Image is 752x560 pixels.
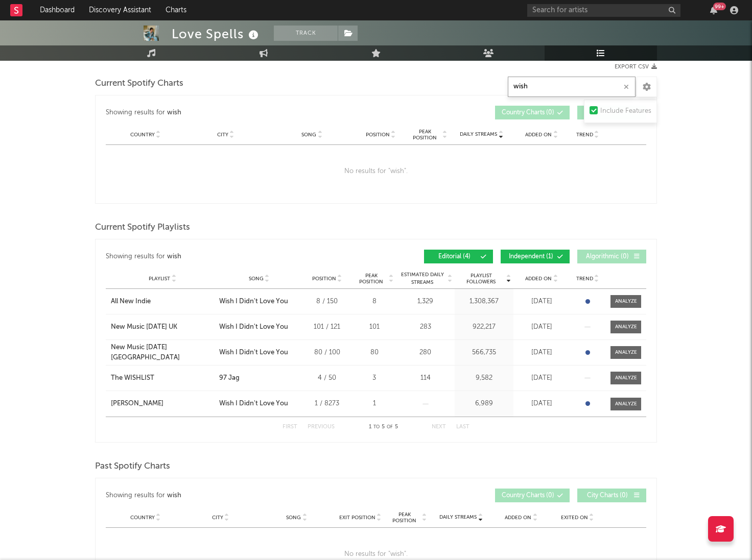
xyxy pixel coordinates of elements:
[286,515,301,521] span: Song
[304,399,350,409] div: 1 / 8273
[516,373,567,383] div: [DATE]
[600,105,651,117] div: Include Features
[212,515,223,521] span: City
[111,399,214,409] a: [PERSON_NAME]
[388,512,420,524] span: Peak Position
[304,373,350,383] div: 4 / 50
[505,515,531,521] span: Added On
[111,297,151,307] div: All New Indie
[398,322,452,332] div: 283
[355,322,393,332] div: 101
[219,322,288,332] div: Wish I Didn't Love You
[432,424,446,430] button: Next
[111,322,214,332] a: New Music [DATE] UK
[111,373,154,383] div: The WISHLIST
[355,348,393,358] div: 80
[219,297,288,307] div: Wish I Didn't Love You
[130,132,155,138] span: Country
[111,322,177,332] div: New Music [DATE] UK
[111,373,214,383] a: The WISHLIST
[106,145,646,198] div: No results for " wish ".
[584,254,631,260] span: Algorithmic ( 0 )
[398,271,446,286] span: Estimated Daily Streams
[713,3,726,10] div: 99 +
[106,250,376,263] div: Showing results for
[355,421,411,433] div: 1 5 5
[439,514,477,521] span: Daily Streams
[431,254,478,260] span: Editorial ( 4 )
[106,489,376,502] div: Showing results for
[577,250,646,263] button: Algorithmic(0)
[95,222,190,234] span: Current Spotify Playlists
[507,254,554,260] span: Independent ( 1 )
[457,348,511,358] div: 566,735
[502,110,554,116] span: Country Charts ( 0 )
[308,424,335,430] button: Previous
[457,399,511,409] div: 6,989
[274,26,338,41] button: Track
[456,424,469,430] button: Last
[398,348,452,358] div: 280
[167,251,181,263] div: wish
[149,276,170,282] span: Playlist
[111,297,214,307] a: All New Indie
[584,493,631,499] span: City Charts ( 0 )
[424,250,493,263] button: Editorial(4)
[615,64,657,70] button: Export CSV
[304,297,350,307] div: 8 / 150
[111,399,163,409] div: [PERSON_NAME]
[355,399,393,409] div: 1
[525,276,552,282] span: Added On
[457,322,511,332] div: 922,217
[710,6,717,14] button: 99+
[409,129,441,141] span: Peak Position
[577,489,646,502] button: City Charts(0)
[516,297,567,307] div: [DATE]
[387,425,393,429] span: of
[576,276,593,282] span: Trend
[130,515,155,521] span: Country
[398,297,452,307] div: 1,329
[95,460,170,473] span: Past Spotify Charts
[312,276,336,282] span: Position
[373,425,380,429] span: to
[516,322,567,332] div: [DATE]
[501,250,570,263] button: Independent(1)
[283,424,297,430] button: First
[355,297,393,307] div: 8
[495,106,570,119] button: Country Charts(0)
[304,322,350,332] div: 101 / 121
[577,106,646,119] button: City Charts(0)
[111,343,214,362] a: New Music [DATE] [GEOGRAPHIC_DATA]
[219,373,240,383] div: 97 Jag
[301,132,316,138] span: Song
[172,26,261,42] div: Love Spells
[339,515,375,521] span: Exit Position
[457,297,511,307] div: 1,308,367
[95,78,183,90] span: Current Spotify Charts
[561,515,588,521] span: Exited On
[457,373,511,383] div: 9,582
[304,348,350,358] div: 80 / 100
[398,373,452,383] div: 114
[355,373,393,383] div: 3
[167,107,181,119] div: wish
[219,348,288,358] div: Wish I Didn't Love You
[167,490,181,502] div: wish
[460,131,497,138] span: Daily Streams
[366,132,390,138] span: Position
[106,106,376,119] div: Showing results for
[457,273,505,285] span: Playlist Followers
[516,399,567,409] div: [DATE]
[525,132,552,138] span: Added On
[217,132,228,138] span: City
[219,399,288,409] div: Wish I Didn't Love You
[508,77,636,97] input: Search Playlists/Charts
[576,132,593,138] span: Trend
[249,276,264,282] span: Song
[502,493,554,499] span: Country Charts ( 0 )
[516,348,567,358] div: [DATE]
[495,489,570,502] button: Country Charts(0)
[355,273,387,285] span: Peak Position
